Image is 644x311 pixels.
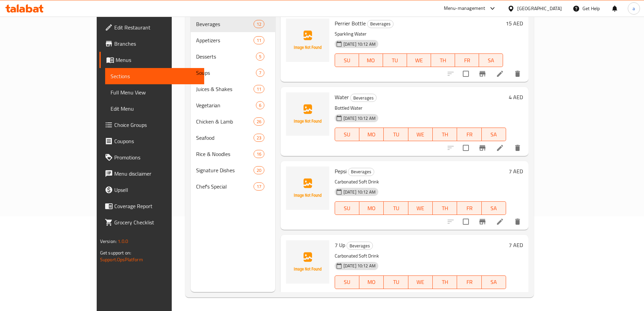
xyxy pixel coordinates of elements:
div: Beverages [367,20,393,28]
button: TU [384,201,408,215]
div: items [256,69,264,77]
span: 5 [256,53,264,60]
div: Beverages [350,94,377,102]
p: Bottled Water [335,104,506,112]
button: TH [431,53,455,67]
span: [DATE] 10:12 AM [341,115,378,121]
a: Support.OpsPlatform [100,255,143,264]
span: 7 Up [335,240,345,250]
span: Select to update [459,67,473,81]
span: Rice & Noodles [196,150,253,158]
button: FR [457,128,481,141]
span: SA [484,203,503,213]
a: Menus [99,52,204,68]
button: Branch-specific-item [474,214,491,230]
button: SA [482,201,506,215]
span: FR [460,130,479,139]
button: SU [335,53,359,67]
a: Edit menu item [496,144,504,152]
div: Soups7 [191,65,275,81]
span: Menus [116,56,199,64]
div: Seafood23 [191,130,275,146]
span: Beverages [347,242,373,250]
span: 16 [254,151,264,157]
button: Branch-specific-item [474,66,491,82]
a: Edit menu item [496,218,504,226]
span: Vegetarian [196,101,256,109]
span: TU [386,55,404,65]
a: Coupons [99,133,204,149]
span: Soups [196,69,256,77]
span: WE [411,277,430,287]
button: FR [457,275,481,289]
a: Choice Groups [99,117,204,133]
span: 11 [254,37,264,44]
span: Select to update [459,215,473,229]
span: Get support on: [100,248,131,257]
div: Juices & Shakes11 [191,81,275,97]
a: Full Menu View [105,84,204,101]
span: Coverage Report [114,202,199,210]
span: Seafood [196,134,253,142]
span: Select to update [459,289,473,303]
span: Edit Restaurant [114,23,199,31]
button: TU [384,128,408,141]
span: WE [411,203,430,213]
span: MO [362,130,381,139]
a: Edit Menu [105,101,204,117]
span: TH [434,55,452,65]
div: Chicken & Lamb26 [191,113,275,130]
span: 6 [256,102,264,109]
div: Menu-management [444,4,485,13]
span: 12 [254,21,264,27]
span: Menu disclaimer [114,170,199,178]
button: delete [509,288,526,304]
a: Promotions [99,149,204,165]
span: [DATE] 10:12 AM [341,41,378,47]
span: Juices & Shakes [196,85,253,93]
span: [DATE] 10:12 AM [341,189,378,195]
span: WE [411,130,430,139]
button: TH [433,275,457,289]
a: Edit Restaurant [99,19,204,36]
span: Sections [111,72,199,80]
span: 1.0.0 [118,237,128,246]
span: Full Menu View [111,88,199,96]
span: TH [435,203,454,213]
span: Branches [114,40,199,48]
div: Rice & Noodles16 [191,146,275,162]
button: MO [359,53,383,67]
div: Beverages [347,242,373,250]
a: Upsell [99,182,204,198]
span: WE [410,55,428,65]
a: Edit menu item [496,70,504,78]
span: TU [386,203,405,213]
a: Branches [99,36,204,52]
button: WE [408,275,433,289]
span: 17 [254,183,264,190]
span: Desserts [196,52,256,61]
div: items [254,20,264,28]
span: a [633,5,635,12]
span: Upsell [114,186,199,194]
span: MO [362,203,381,213]
h6: 7 AED [509,166,523,176]
span: MO [362,277,381,287]
button: SU [335,275,359,289]
div: items [254,36,264,44]
button: SU [335,128,359,141]
span: Version: [100,237,117,246]
span: Beverages [367,20,393,28]
span: MO [362,55,380,65]
span: 23 [254,135,264,141]
span: 7 [256,70,264,76]
span: Promotions [114,153,199,161]
div: Beverages [348,168,374,176]
span: SU [338,203,357,213]
span: FR [460,277,479,287]
button: Branch-specific-item [474,140,491,156]
button: TU [384,275,408,289]
span: Perrier Bottle [335,18,366,28]
span: SU [338,130,357,139]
